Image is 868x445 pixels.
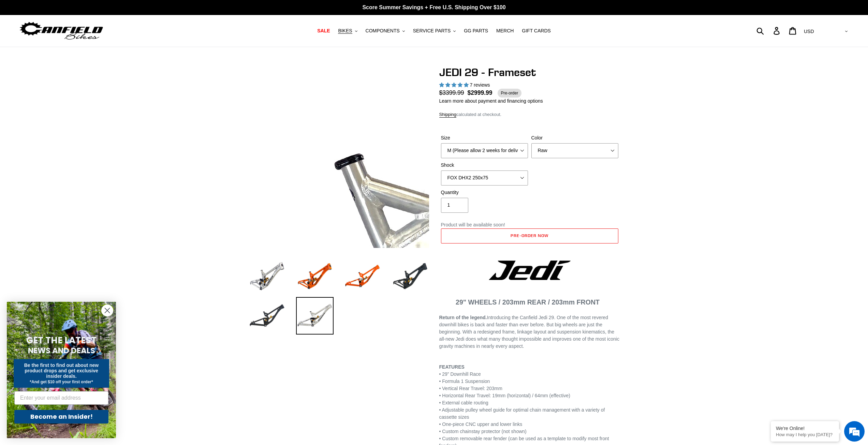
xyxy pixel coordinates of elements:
[439,421,523,427] span: • One-piece CNC upper and lower links
[439,386,570,398] span: • Vertical Rear Travel: 203mm • Horizontal Rear Travel: 19mm (horizontal) / 64mm (effective)
[464,28,488,34] span: GG PARTS
[14,410,108,424] button: Become an Insider!
[26,334,97,346] span: GET THE LATEST
[468,88,492,97] span: $2999.99
[441,189,528,196] label: Quantity
[518,26,554,35] a: GIFT CARDS
[362,26,408,35] button: COMPONENTS
[439,364,465,370] b: FEATURES
[112,3,128,20] div: Minimize live chat window
[248,297,286,335] img: Load image into Gallery viewer, JEDI 29 - Frameset
[338,28,352,34] span: BIKES
[470,82,490,88] span: 7 reviews
[511,233,548,238] span: Pre-order now
[24,362,99,379] span: Be the first to find out about new product drops and get exclusive insider deals.
[456,298,600,306] span: 29" WHEELS / 203mm REAR / 203mm FRONT
[296,257,334,295] img: Load image into Gallery viewer, JEDI 29 - Frameset
[317,28,330,34] span: SALE
[439,379,490,384] span: • Formula 1 Suspension
[19,20,104,42] img: Canfield Bikes
[40,86,94,155] span: We're online!
[441,134,528,142] label: Size
[439,407,605,420] span: • Adjustable pulley wheel guide for optimal chain management with a variety of cassette sizes
[439,429,527,434] span: • Custom chainstay protector (not shown)
[296,297,334,335] img: Load image into Gallery viewer, JEDI 29 - Frameset
[46,38,125,47] div: Chat with us now
[28,345,95,356] span: NEWS AND DEALS
[498,89,522,98] span: Pre-order
[441,228,618,243] button: Add to cart
[3,186,130,210] textarea: Type your message and hit 'Enter'
[30,380,93,384] span: *And get $10 off your first order*
[439,98,543,104] a: Learn more about payment and financing options
[439,371,481,377] span: • 29” Downhill Race
[439,315,487,320] b: Return of the legend.
[413,28,451,34] span: SERVICE PARTS
[531,134,618,142] label: Color
[439,82,470,88] span: 5.00 stars
[248,257,286,295] img: Load image into Gallery viewer, JEDI 29 - Frameset
[314,26,333,35] a: SALE
[8,38,18,48] div: Navigation go back
[22,34,39,51] img: d_696896380_company_1647369064580_696896380
[335,26,361,35] button: BIKES
[439,66,620,79] h1: JEDI 29 - Frameset
[439,400,488,405] span: • External cable routing
[439,315,619,349] span: Introducing the Canfield Jedi 29. One of the most revered downhill bikes is back and faster than ...
[776,432,834,437] p: How may I help you today?
[760,23,778,38] input: Search
[522,28,551,34] span: GIFT CARDS
[439,88,468,97] span: $3399.99
[496,28,514,34] span: MERCH
[410,26,459,35] button: SERVICE PARTS
[439,111,620,118] div: calculated at checkout.
[493,26,517,35] a: MERCH
[776,426,834,431] div: We're Online!
[344,257,381,295] img: Load image into Gallery viewer, JEDI 29 - Frameset
[441,162,528,169] label: Shock
[366,28,400,34] span: COMPONENTS
[14,391,108,405] input: Enter your email address
[101,305,113,316] button: Close dialog
[441,221,618,228] p: Product will be available soon!
[439,112,457,118] a: Shipping
[392,257,429,295] img: Load image into Gallery viewer, JEDI 29 - Frameset
[460,26,491,35] a: GG PARTS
